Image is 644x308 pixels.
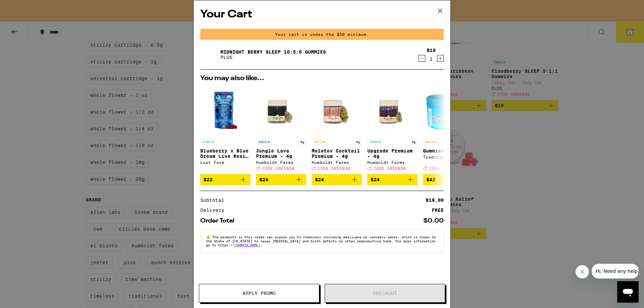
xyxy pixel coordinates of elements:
span: CODE GREEN30 [429,166,462,171]
p: SATIVA [312,139,328,145]
div: Order Total [200,218,239,224]
p: 4g [354,139,362,145]
p: 4g [298,139,306,145]
span: Apply Promo [243,291,276,296]
span: ⚠️ [206,235,212,239]
p: HYBRID [367,139,383,145]
button: Add to bag [256,174,306,185]
img: Humboldt Farms - Upgrade Premium - 4g [367,85,418,135]
p: Jungle Lava Premium - 4g [256,148,306,159]
button: Add to bag [367,174,418,185]
span: $24 [315,177,324,182]
iframe: Message from company [592,264,639,279]
div: 1 [427,56,436,62]
button: Add to bag [423,174,473,185]
span: CODE GREEN30 [374,166,406,171]
span: $24 [371,177,380,182]
a: Midnight Berry SLEEP 10:5:5 Gummies [220,49,326,55]
button: Increment [437,55,444,62]
img: Midnight Berry SLEEP 10:5:5 Gummies [200,45,219,64]
img: Humboldt Farms - Jungle Lava Premium - 4g [256,85,306,135]
a: [DOMAIN_NAME] [234,243,260,247]
span: $42 [426,177,435,182]
p: Gummies - 3.5g [423,148,473,153]
img: Humboldt Farms - Molotov Cocktail Premium - 4g [312,85,362,135]
span: The products in this order can expose you to chemicals including marijuana or cannabis smoke, whi... [206,235,436,247]
div: FREE [432,208,444,212]
div: Lost Farm [200,160,251,165]
div: Delivery [200,208,229,212]
span: Checkout [373,291,397,296]
span: $22 [204,177,213,182]
div: $19.00 [426,198,444,202]
button: Add to bag [200,174,251,185]
button: Decrement [419,55,425,62]
p: PLUS [220,55,326,60]
iframe: Close message [576,265,589,279]
p: SATIVA [423,139,439,145]
div: Humboldt Farms [367,160,418,165]
p: 4g [410,139,418,145]
h2: You may also like... [200,75,444,82]
div: Humboldt Farms [256,160,306,165]
span: $24 [259,177,268,182]
a: Open page for Blueberry x Blue Dream Live Resin Chews from Lost Farm [200,85,251,174]
a: Open page for Jungle Lava Premium - 4g from Humboldt Farms [256,85,306,174]
div: Your cart is under the $50 minimum. [200,29,444,40]
p: INDICA [256,139,272,145]
a: Open page for Upgrade Premium - 4g from Humboldt Farms [367,85,418,174]
div: $19 [427,48,436,53]
span: CODE GREEN30 [318,166,350,171]
p: Upgrade Premium - 4g [367,148,418,159]
div: Subtotal [200,198,229,202]
p: Blueberry x Blue Dream Live Resin Chews [200,148,251,159]
h2: Your Cart [200,7,444,22]
button: Add to bag [312,174,362,185]
div: Traditional [423,155,473,159]
div: Humboldt Farms [312,160,362,165]
iframe: Button to launch messaging window [617,281,639,303]
a: Open page for Gummies - 3.5g from Traditional [423,85,473,174]
button: Checkout [325,284,445,303]
div: $0.00 [423,218,444,224]
span: CODE GREEN30 [262,166,294,171]
a: Open page for Molotov Cocktail Premium - 4g from Humboldt Farms [312,85,362,174]
p: Molotov Cocktail Premium - 4g [312,148,362,159]
span: Hi. Need any help? [4,5,48,10]
img: Traditional - Gummies - 3.5g [423,85,473,135]
button: Apply Promo [199,284,319,303]
img: Lost Farm - Blueberry x Blue Dream Live Resin Chews [200,85,251,135]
